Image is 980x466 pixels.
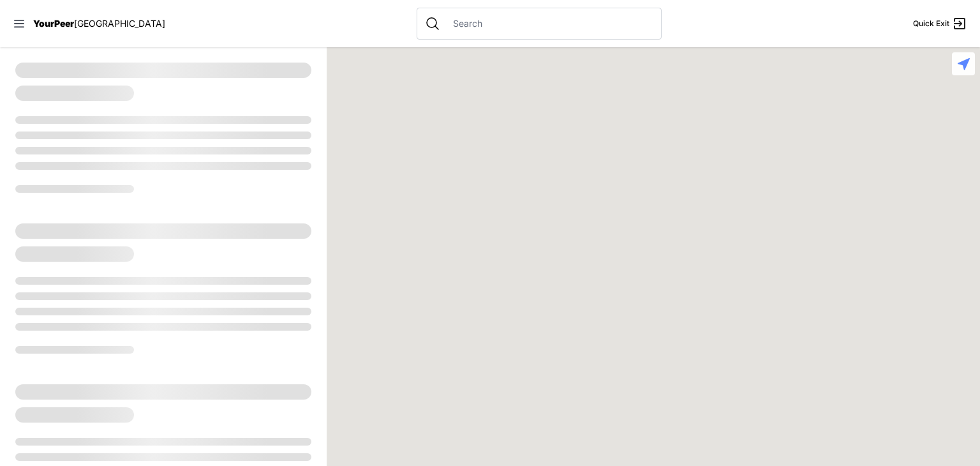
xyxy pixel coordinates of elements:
[445,17,653,30] input: Search
[33,18,74,29] span: YourPeer
[74,18,165,29] span: [GEOGRAPHIC_DATA]
[33,20,165,27] a: YourPeer[GEOGRAPHIC_DATA]
[913,19,949,29] span: Quick Exit
[913,16,967,31] a: Quick Exit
